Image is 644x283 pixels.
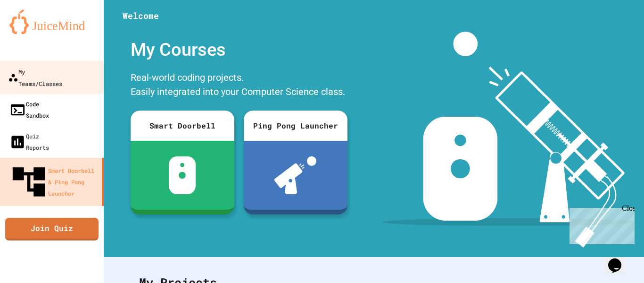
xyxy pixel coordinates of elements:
div: My Teams/Classes [8,66,62,89]
a: Join Quiz [5,218,99,240]
div: Code Sandbox [9,98,49,121]
div: Real-world coding projects. Easily integrated into your Computer Science class. [126,68,352,103]
iframe: chat widget [566,204,635,244]
div: Quiz Reports [9,130,49,153]
div: Smart Doorbell & Ping Pong Launcher [9,163,98,201]
div: Chat with us now!Close [4,4,65,60]
div: Ping Pong Launcher [244,111,347,141]
iframe: chat widget [604,245,635,274]
div: My Courses [126,32,352,68]
img: sdb-white.svg [169,156,196,194]
img: banner-image-my-projects.png [382,32,635,248]
div: Smart Doorbell [131,111,234,141]
img: ppl-with-ball.png [274,156,316,194]
img: logo-orange.svg [9,9,94,34]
